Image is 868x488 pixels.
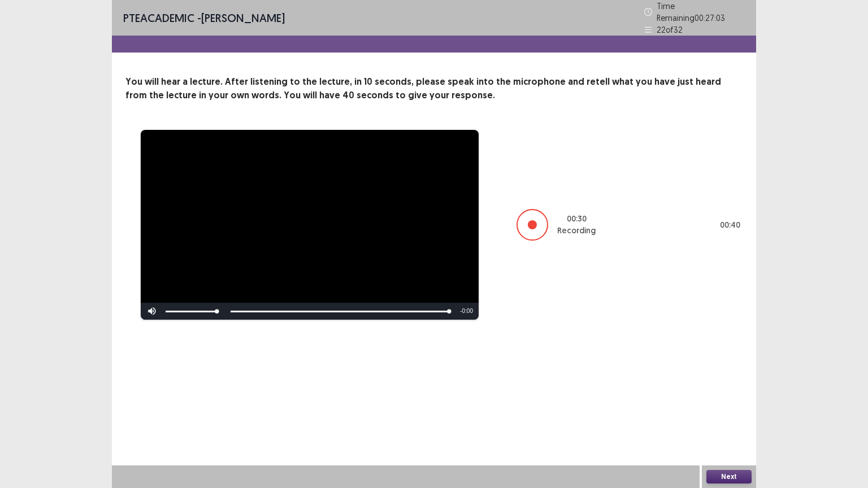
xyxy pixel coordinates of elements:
[462,308,473,314] span: 0:00
[657,24,683,36] p: 22 of 32
[125,75,743,102] p: You will hear a lecture. After listening to the lecture, in 10 seconds, please speak into the mic...
[720,219,740,231] p: 00 : 40
[123,11,194,25] span: PTE academic
[141,303,163,320] button: Mute
[166,311,217,312] div: Volume Level
[141,130,479,320] div: Video Player
[567,213,587,225] p: 00 : 30
[706,470,752,483] button: Next
[123,10,285,27] p: - [PERSON_NAME]
[460,308,462,314] span: -
[557,225,596,237] p: Recording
